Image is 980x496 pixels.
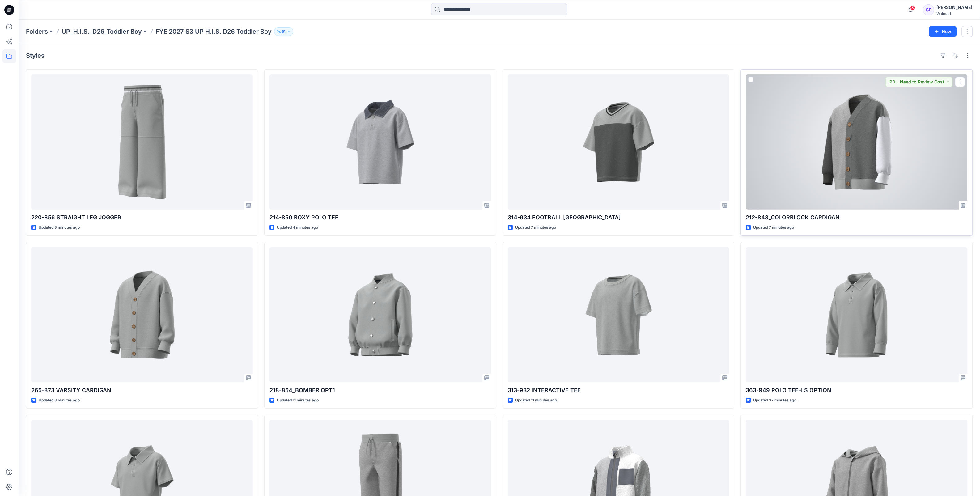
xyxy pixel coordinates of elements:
[31,386,253,395] p: 265-873 VARSITY CARDIGAN
[155,27,272,36] p: FYE 2027 S3 UP H.I.S. D26 Toddler Boy
[746,213,967,222] p: 212-848_COLORBLOCK CARDIGAN
[929,26,957,37] button: New
[515,397,557,404] p: Updated 11 minutes ago
[26,52,45,59] h4: Styles
[39,397,80,404] p: Updated 8 minutes ago
[753,224,794,231] p: Updated 7 minutes ago
[269,386,491,395] p: 218-854_BOMBER OPT1
[31,74,253,210] a: 220-856 STRAIGHT LEG JOGGER
[277,224,318,231] p: Updated 4 minutes ago
[269,74,491,210] a: 214-850 BOXY POLO TEE
[508,74,729,210] a: 314-934 FOOTBALL JERSEY
[274,27,293,36] button: 51
[753,397,796,404] p: Updated 37 minutes ago
[31,247,253,382] a: 265-873 VARSITY CARDIGAN
[746,386,967,395] p: 363-949 POLO TEE-LS OPTION
[910,5,915,10] span: 8
[269,213,491,222] p: 214-850 BOXY POLO TEE
[936,4,972,11] div: [PERSON_NAME]
[31,213,253,222] p: 220-856 STRAIGHT LEG JOGGER
[508,247,729,382] a: 313-932 INTERACTIVE TEE
[746,247,967,382] a: 363-949 POLO TEE-LS OPTION
[39,224,80,231] p: Updated 3 minutes ago
[508,386,729,395] p: 313-932 INTERACTIVE TEE
[62,27,142,36] a: UP_H.I.S._D26_Toddler Boy
[746,74,967,210] a: 212-848_COLORBLOCK CARDIGAN
[515,224,556,231] p: Updated 7 minutes ago
[269,247,491,382] a: 218-854_BOMBER OPT1
[277,397,319,404] p: Updated 11 minutes ago
[923,4,934,15] div: GF
[936,11,972,16] div: Walmart
[282,28,286,35] p: 51
[508,213,729,222] p: 314-934 FOOTBALL [GEOGRAPHIC_DATA]
[26,27,48,36] a: Folders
